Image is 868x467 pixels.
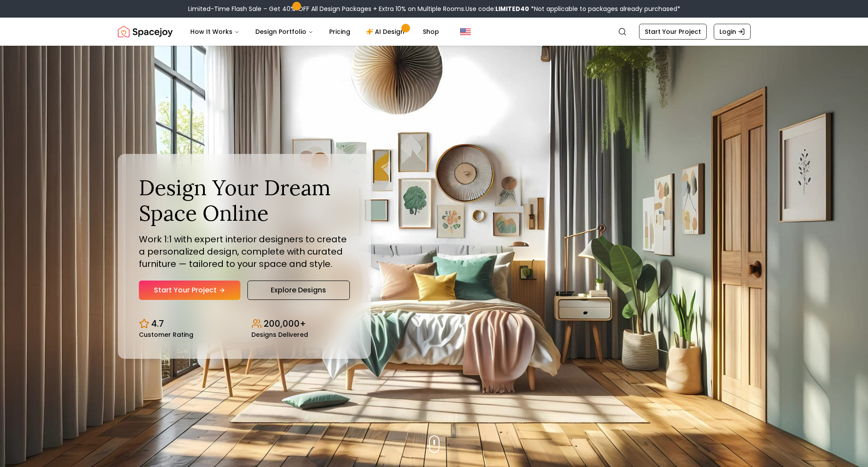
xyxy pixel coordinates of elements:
[359,23,414,40] a: AI Design
[248,23,320,40] button: Design Portfolio
[264,317,306,330] p: 200,000+
[529,4,680,13] span: *Not applicable to packages already purchased*
[188,4,680,13] div: Limited-Time Flash Sale – Get 40% OFF All Design Packages + Extra 10% on Multiple Rooms.
[714,24,751,40] a: Login
[322,23,357,40] a: Pricing
[139,233,350,270] p: Work 1:1 with expert interior designers to create a personalized design, complete with curated fu...
[139,332,193,338] small: Customer Rating
[151,317,164,330] p: 4.7
[118,23,173,40] a: Spacejoy
[495,4,529,13] b: LIMITED40
[639,24,707,40] a: Start Your Project
[139,281,240,300] a: Start Your Project
[183,23,446,40] nav: Main
[118,23,173,40] img: Spacejoy Logo
[416,23,446,40] a: Shop
[460,26,471,37] img: United States
[183,23,247,40] button: How It Works
[251,332,308,338] small: Designs Delivered
[118,18,751,46] nav: Global
[247,281,350,300] a: Explore Designs
[139,175,350,226] h1: Design Your Dream Space Online
[139,310,350,338] div: Design stats
[465,4,529,13] span: Use code:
